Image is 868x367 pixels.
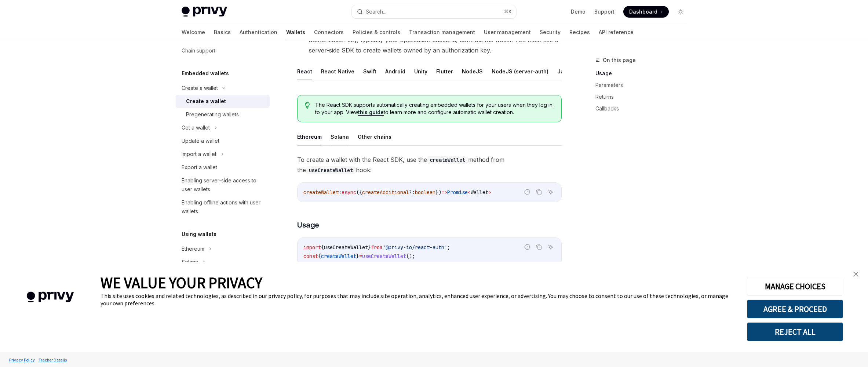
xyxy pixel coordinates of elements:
span: ; [447,244,450,251]
span: Promise [447,189,468,196]
span: } [368,244,371,251]
a: Enabling server-side access to user wallets [176,174,270,196]
button: React Native [321,63,354,80]
button: Copy the contents from the code block [534,187,544,197]
span: = [359,253,362,259]
img: company logo [11,281,90,313]
a: Connectors [314,23,344,41]
span: createWallet [303,189,339,196]
span: : [339,189,342,196]
a: this guide [358,109,384,116]
a: Security [540,23,561,41]
button: Report incorrect code [522,242,532,252]
a: Demo [571,8,586,15]
div: Update a wallet [182,137,219,145]
a: Enabling offline actions with user wallets [176,196,270,218]
a: Parameters [595,79,692,91]
a: Callbacks [595,103,692,115]
a: Welcome [182,23,205,41]
div: Pregenerating wallets [186,110,239,119]
h5: Using wallets [182,230,216,239]
button: Import a wallet [176,148,270,161]
a: Transaction management [409,23,475,41]
div: Enabling server-side access to user wallets [182,176,265,194]
button: Solana [331,128,349,145]
button: Unity [414,63,427,80]
span: (); [406,253,415,259]
button: NodeJS [462,63,483,80]
div: This site uses cookies and related technologies, as described in our privacy policy, for purposes... [101,292,736,307]
span: WE VALUE YOUR PRIVACY [101,273,262,292]
div: Ethereum [182,244,204,253]
span: import [303,244,321,251]
span: }) [435,189,441,196]
button: NodeJS (server-auth) [492,63,548,80]
span: On this page [603,56,636,65]
a: Policies & controls [353,23,400,41]
button: Search...⌘K [352,5,516,18]
button: Flutter [436,63,453,80]
button: REJECT ALL [747,322,843,341]
button: Create a wallet [176,81,270,95]
span: createAdditional [362,189,409,196]
span: ({ [356,189,362,196]
span: '@privy-io/react-auth' [383,244,447,251]
a: Export a wallet [176,161,270,174]
a: Recipes [569,23,590,41]
a: Pregenerating wallets [176,108,270,121]
a: Authentication [240,23,277,41]
div: Create a wallet [186,97,226,106]
span: Wallet [471,189,488,196]
a: User management [484,23,531,41]
a: Tracker Details [37,353,69,366]
button: Toggle dark mode [675,6,686,18]
a: Create a wallet [176,95,270,108]
button: Java [557,63,570,80]
a: Usage [595,68,692,79]
span: { [321,244,324,251]
a: Privacy Policy [7,353,37,366]
span: < [468,189,471,196]
a: Basics [214,23,231,41]
button: Get a wallet [176,121,270,134]
span: useCreateWallet [324,244,368,251]
span: boolean [415,189,435,196]
span: } [356,253,359,259]
button: Copy the contents from the code block [534,242,544,252]
button: React [297,63,312,80]
span: async [342,189,356,196]
button: Swift [363,63,376,80]
div: Search... [366,7,386,16]
h5: Embedded wallets [182,69,229,78]
span: from [371,244,383,251]
a: close banner [849,267,863,281]
span: > [488,189,491,196]
a: Wallets [286,23,305,41]
a: Support [594,8,614,15]
span: Usage [297,220,319,230]
button: Ask AI [546,242,555,252]
span: The React SDK supports automatically creating embedded wallets for your users when they log in to... [315,101,554,116]
a: Update a wallet [176,134,270,148]
span: const [303,253,318,259]
svg: Tip [305,102,310,109]
div: Enabling offline actions with user wallets [182,198,265,216]
a: API reference [599,23,634,41]
img: close banner [853,272,858,277]
span: useCreateWallet [362,253,406,259]
button: Ethereum [176,242,270,255]
span: => [441,189,447,196]
button: Android [385,63,405,80]
span: ?: [409,189,415,196]
span: createWallet [321,253,356,259]
div: Get a wallet [182,123,210,132]
div: Create a wallet [182,84,218,92]
div: Solana [182,258,198,266]
span: Dashboard [629,8,657,15]
button: Ethereum [297,128,322,145]
a: Returns [595,91,692,103]
img: light logo [182,7,227,17]
span: ⌘ K [504,9,512,15]
button: Other chains [358,128,391,145]
div: Export a wallet [182,163,217,172]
